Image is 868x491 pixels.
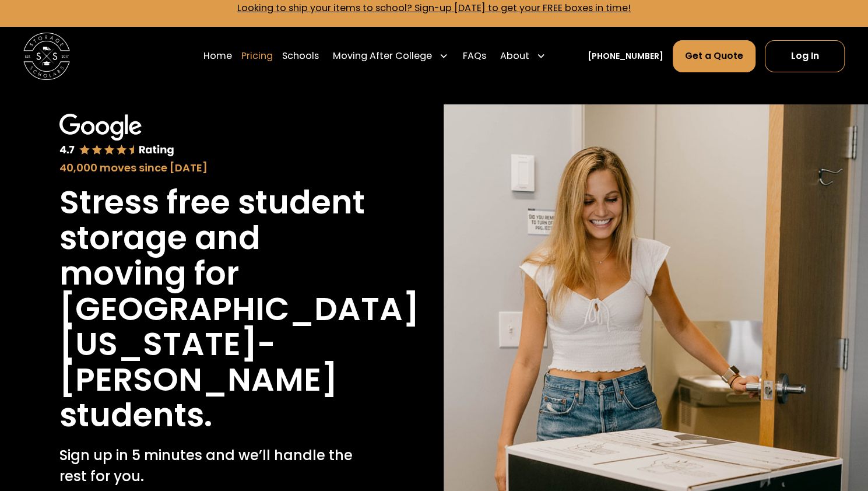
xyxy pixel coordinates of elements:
a: Log In [765,40,845,72]
h1: Stress free student storage and moving for [59,185,366,291]
h1: [GEOGRAPHIC_DATA][US_STATE]-[PERSON_NAME] [59,292,419,398]
a: home [23,33,70,79]
div: About [500,49,529,63]
a: Looking to ship your items to school? Sign-up [DATE] to get your FREE boxes in time! [237,1,631,15]
div: 40,000 moves since [DATE] [59,160,366,176]
a: Pricing [241,40,273,72]
img: Storage Scholars main logo [23,33,70,79]
a: FAQs [462,40,486,72]
h1: students. [59,398,212,433]
img: Google 4.7 star rating [59,114,174,157]
div: Moving After College [328,40,453,72]
a: Home [203,40,232,72]
a: Schools [282,40,319,72]
a: [PHONE_NUMBER] [588,50,663,62]
div: About [496,40,550,72]
div: Moving After College [333,49,432,63]
p: Sign up in 5 minutes and we’ll handle the rest for you. [59,445,366,487]
a: Get a Quote [673,40,755,72]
